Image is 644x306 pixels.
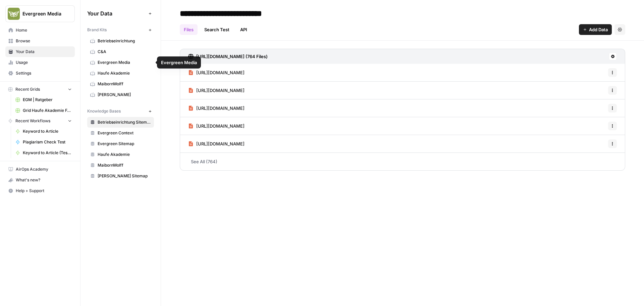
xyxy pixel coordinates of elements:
[5,185,75,196] button: Help + Support
[196,87,245,94] span: [URL][DOMAIN_NAME]
[23,150,72,156] span: Keyword to Article (Testversion Silja)
[196,123,245,129] span: [URL][DOMAIN_NAME]
[87,149,154,160] a: Haufe Akademie
[16,49,72,55] span: Your Data
[196,69,245,76] span: [URL][DOMAIN_NAME]
[16,70,72,76] span: Settings
[98,130,151,136] span: Evergreen Context
[15,86,40,92] span: Recent Grids
[87,68,154,79] a: Haufe Akademie
[5,175,75,185] button: What's new?
[5,84,75,94] button: Recent Grids
[16,27,72,33] span: Home
[98,151,151,158] span: Haufe Akademie
[188,135,245,152] a: [URL][DOMAIN_NAME]
[98,59,151,65] span: Evergreen Media
[98,38,151,44] span: Betriebseinrichtung
[188,64,245,81] a: [URL][DOMAIN_NAME]
[5,68,75,79] a: Settings
[87,9,146,17] span: Your Data
[6,175,74,185] div: What's new?
[23,107,72,114] span: Grid Haufe Akademie FJC
[5,57,75,68] a: Usage
[12,126,75,137] a: Keyword to Article
[98,49,151,55] span: C&A
[188,99,245,117] a: [URL][DOMAIN_NAME]
[87,89,154,100] a: [PERSON_NAME]
[180,153,625,170] a: See All (764)
[87,57,154,68] a: Evergreen Media
[12,105,75,116] a: Grid Haufe Akademie FJC
[5,36,75,46] a: Browse
[98,92,151,98] span: [PERSON_NAME]
[98,119,151,125] span: Betriebseinrichtung Sitemap
[98,173,151,179] span: [PERSON_NAME] Sitemap
[180,24,198,35] a: Files
[16,59,72,65] span: Usage
[87,138,154,149] a: Evergreen Sitemap
[12,147,75,158] a: Keyword to Article (Testversion Silja)
[5,5,75,22] button: Workspace: Evergreen Media
[16,166,72,172] span: AirOps Academy
[579,24,612,35] button: Add Data
[196,105,245,112] span: [URL][DOMAIN_NAME]
[98,81,151,87] span: MaibornWolff
[87,46,154,57] a: C&A
[188,82,245,99] a: [URL][DOMAIN_NAME]
[16,188,72,194] span: Help + Support
[15,118,50,124] span: Recent Workflows
[12,137,75,147] a: Plagiarism Check Test
[98,70,151,76] span: Haufe Akademie
[16,38,72,44] span: Browse
[23,139,72,145] span: Plagiarism Check Test
[87,27,107,33] span: Brand Kits
[87,79,154,89] a: MaibornWolff
[22,10,63,17] span: Evergreen Media
[98,162,151,168] span: MaibornWolff
[5,164,75,175] a: AirOps Academy
[188,49,268,64] a: [URL][DOMAIN_NAME] (764 Files)
[87,160,154,171] a: MaibornWolff
[8,8,20,20] img: Evergreen Media Logo
[5,116,75,126] button: Recent Workflows
[200,24,233,35] a: Search Test
[12,94,75,105] a: EGM | Ratgeber
[196,53,268,60] h3: [URL][DOMAIN_NAME] (764 Files)
[23,128,72,134] span: Keyword to Article
[87,108,121,114] span: Knowledge Bases
[23,97,72,103] span: EGM | Ratgeber
[87,36,154,46] a: Betriebseinrichtung
[236,24,251,35] a: API
[5,25,75,36] a: Home
[98,141,151,147] span: Evergreen Sitemap
[589,26,608,33] span: Add Data
[87,171,154,181] a: [PERSON_NAME] Sitemap
[196,140,245,147] span: [URL][DOMAIN_NAME]
[5,46,75,57] a: Your Data
[87,128,154,138] a: Evergreen Context
[188,117,245,135] a: [URL][DOMAIN_NAME]
[87,117,154,128] a: Betriebseinrichtung Sitemap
